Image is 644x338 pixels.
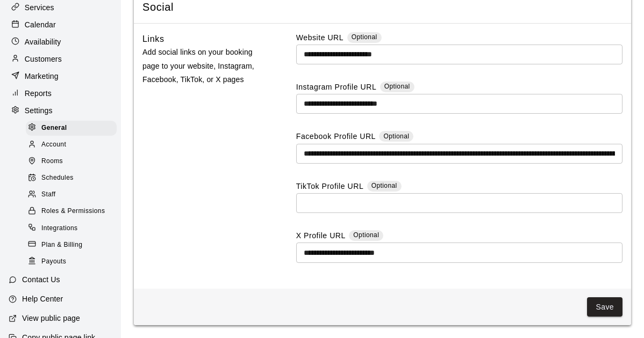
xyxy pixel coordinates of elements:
div: Plan & Billing [26,238,117,253]
div: Roles & Permissions [26,204,117,219]
a: Calendar [9,17,112,33]
div: Rooms [26,154,117,169]
a: Settings [9,102,112,119]
div: Account [26,137,117,152]
span: Optional [353,231,379,239]
div: Integrations [26,221,117,236]
span: Schedules [41,173,74,183]
a: Marketing [9,68,112,84]
p: View public page [22,313,80,324]
div: Schedules [26,171,117,186]
p: Reports [25,88,52,99]
span: Staff [41,189,55,200]
a: Roles & Permissions [26,203,121,220]
label: Instagram Profile URL [296,82,376,94]
label: X Profile URL [296,230,346,243]
p: Add social links on your booking page to your website, Instagram, Facebook, TikTok, or X pages [142,46,267,86]
p: Settings [25,105,53,116]
a: Account [26,136,121,153]
label: Website URL [296,32,344,45]
span: Optional [371,182,397,189]
p: Customers [25,54,62,64]
span: Optional [352,33,377,41]
span: General [41,123,67,134]
a: Integrations [26,220,121,237]
a: General [26,120,121,136]
div: Payouts [26,254,117,269]
p: Availability [25,36,61,47]
p: Calendar [25,19,56,30]
a: Customers [9,51,112,67]
span: Optional [384,83,410,90]
label: TikTok Profile URL [296,181,363,193]
p: Contact Us [22,274,60,285]
span: Rooms [41,156,63,167]
h6: Links [142,32,164,46]
p: Marketing [25,71,59,82]
span: Payouts [41,256,66,267]
span: Roles & Permissions [41,206,105,217]
a: Availability [9,34,112,50]
span: Plan & Billing [41,240,82,251]
span: Optional [383,133,409,140]
a: Plan & Billing [26,237,121,253]
a: Payouts [26,253,121,270]
button: Save [587,297,622,317]
a: Schedules [26,170,121,187]
div: Staff [26,187,117,202]
span: Account [41,139,66,150]
label: Facebook Profile URL [296,131,376,143]
p: Help Center [22,293,63,304]
a: Staff [26,187,121,203]
div: General [26,121,117,136]
span: Integrations [41,223,78,234]
p: Services [25,2,54,13]
a: Reports [9,85,112,101]
a: Rooms [26,153,121,170]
